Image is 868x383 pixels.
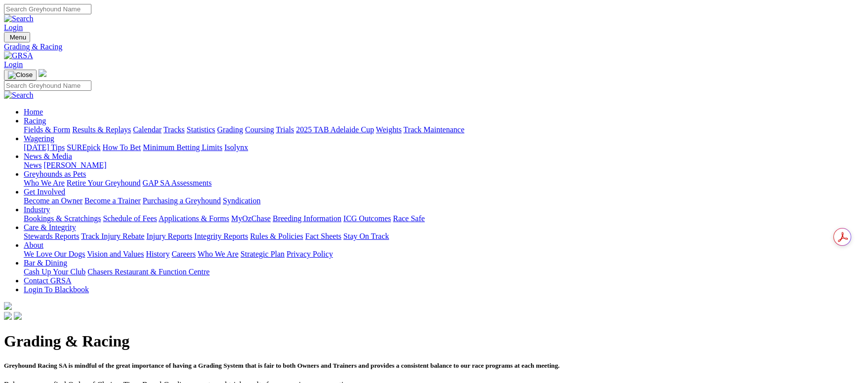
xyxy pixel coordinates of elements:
[87,250,144,258] a: Vision and Values
[4,51,33,60] img: GRSA
[103,143,141,152] a: How To Bet
[14,312,22,320] img: twitter.svg
[343,214,391,223] a: ICG Outcomes
[67,143,100,152] a: SUREpick
[4,302,12,310] img: logo-grsa-white.png
[4,70,37,80] button: Toggle navigation
[24,152,72,160] a: News & Media
[187,125,215,134] a: Statistics
[39,69,46,77] img: logo-grsa-white.png
[24,143,65,152] a: [DATE] Tips
[4,80,91,91] input: Search
[4,362,864,370] h5: Greyhound Racing SA is mindful of the great importance of having a Grading System that is fair to...
[67,179,141,187] a: Retire Your Greyhound
[10,34,26,41] span: Menu
[24,205,50,214] a: Industry
[4,60,23,69] a: Login
[24,116,46,125] a: Racing
[4,332,864,350] h1: Grading & Racing
[24,125,864,134] div: Racing
[276,125,294,134] a: Trials
[24,241,43,249] a: About
[231,214,271,223] a: MyOzChase
[8,71,33,79] img: Close
[24,188,65,196] a: Get Involved
[24,232,79,240] a: Stewards Reports
[24,223,76,231] a: Care & Integrity
[24,143,864,152] div: Wagering
[24,170,86,178] a: Greyhounds as Pets
[24,179,65,187] a: Who We Are
[143,196,221,205] a: Purchasing a Greyhound
[146,250,169,258] a: History
[24,276,71,285] a: Contact GRSA
[4,4,91,14] input: Search
[43,161,106,169] a: [PERSON_NAME]
[24,232,864,241] div: Care & Integrity
[24,161,864,170] div: News & Media
[4,14,34,23] img: Search
[241,250,285,258] a: Strategic Plan
[24,250,85,258] a: We Love Our Dogs
[24,196,864,205] div: Get Involved
[133,125,162,134] a: Calendar
[24,268,85,276] a: Cash Up Your Club
[87,268,209,276] a: Chasers Restaurant & Function Centre
[4,42,864,51] a: Grading & Racing
[224,143,248,152] a: Isolynx
[81,232,144,240] a: Track Injury Rebate
[305,232,341,240] a: Fact Sheets
[24,285,89,294] a: Login To Blackbook
[84,196,141,205] a: Become a Trainer
[164,125,185,134] a: Tracks
[245,125,274,134] a: Coursing
[4,312,12,320] img: facebook.svg
[4,32,30,42] button: Toggle navigation
[143,179,212,187] a: GAP SA Assessments
[24,259,67,267] a: Bar & Dining
[4,91,34,100] img: Search
[24,179,864,188] div: Greyhounds as Pets
[404,125,464,134] a: Track Maintenance
[393,214,424,223] a: Race Safe
[24,250,864,259] div: About
[24,125,70,134] a: Fields & Form
[146,232,192,240] a: Injury Reports
[143,143,222,152] a: Minimum Betting Limits
[273,214,341,223] a: Breeding Information
[24,134,54,143] a: Wagering
[194,232,248,240] a: Integrity Reports
[24,161,41,169] a: News
[72,125,131,134] a: Results & Replays
[103,214,157,223] a: Schedule of Fees
[24,268,864,276] div: Bar & Dining
[24,108,43,116] a: Home
[250,232,303,240] a: Rules & Policies
[24,214,101,223] a: Bookings & Scratchings
[343,232,389,240] a: Stay On Track
[171,250,196,258] a: Careers
[198,250,239,258] a: Who We Are
[24,196,83,205] a: Become an Owner
[223,196,260,205] a: Syndication
[159,214,229,223] a: Applications & Forms
[287,250,333,258] a: Privacy Policy
[217,125,243,134] a: Grading
[376,125,402,134] a: Weights
[24,214,864,223] div: Industry
[296,125,374,134] a: 2025 TAB Adelaide Cup
[4,23,23,32] a: Login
